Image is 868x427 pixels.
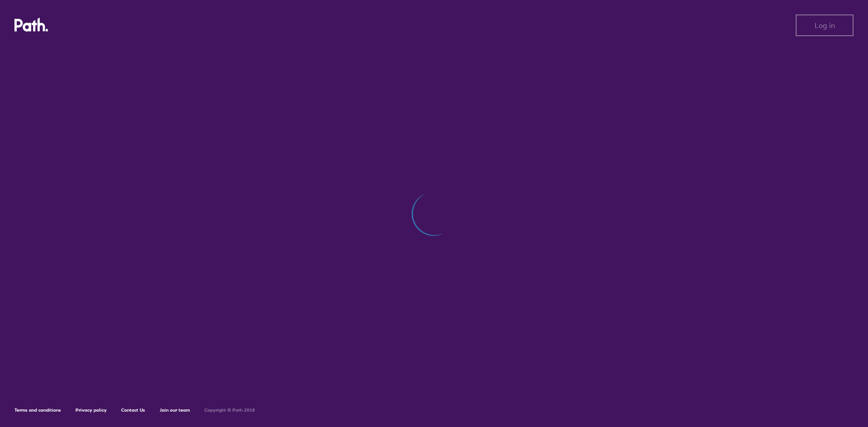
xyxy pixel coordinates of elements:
a: Join our team [160,407,190,413]
button: Log in [796,14,854,36]
h6: Copyright © Path 2018 [204,408,255,413]
a: Terms and conditions [14,407,61,413]
span: Log in [815,21,835,29]
a: Privacy policy [75,407,107,413]
a: Contact Us [121,407,145,413]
